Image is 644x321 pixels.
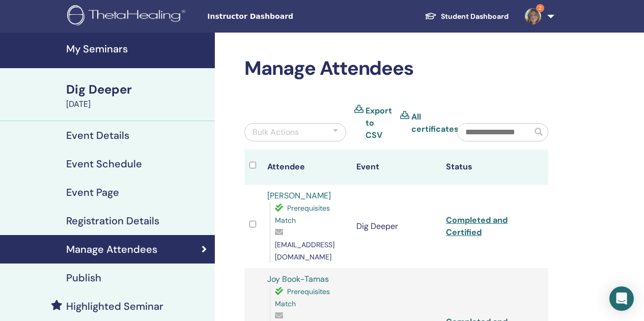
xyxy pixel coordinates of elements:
a: Completed and Certified [446,215,508,238]
h4: Event Page [66,186,119,198]
h4: My Seminars [66,43,209,55]
a: All certificates [411,111,459,135]
th: Attendee [262,150,352,185]
a: Student Dashboard [416,7,517,26]
h2: Manage Attendees [244,57,548,80]
h4: Event Schedule [66,158,142,170]
h4: Highlighted Seminar [66,300,163,312]
div: Dig Deeper [66,81,209,98]
a: Dig Deeper[DATE] [60,81,215,110]
a: Joy Book-Tamas [267,274,329,284]
span: Prerequisites Match [275,203,330,225]
h4: Registration Details [66,215,159,227]
img: logo.png [67,5,189,28]
span: Prerequisites Match [275,287,330,308]
th: Event [351,150,441,185]
span: 2 [536,4,544,12]
span: [EMAIL_ADDRESS][DOMAIN_NAME] [275,240,334,261]
th: Status [441,150,530,185]
a: Export to CSV [366,105,392,141]
img: graduation-cap-white.svg [425,12,437,20]
h4: Publish [66,272,101,284]
td: Dig Deeper [351,185,441,268]
span: Instructor Dashboard [207,11,360,22]
a: [PERSON_NAME] [267,190,331,201]
h4: Manage Attendees [66,243,157,255]
div: [DATE] [66,98,209,110]
img: default.jpg [525,8,541,24]
div: Open Intercom Messenger [609,286,634,311]
div: Bulk Actions [253,126,299,138]
h4: Event Details [66,129,129,141]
